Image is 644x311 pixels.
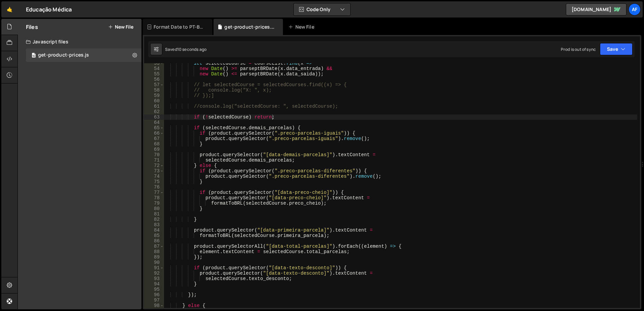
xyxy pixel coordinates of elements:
div: 68 [144,141,164,147]
div: 70 [144,152,164,158]
div: 71 [144,158,164,163]
div: get-product-prices.js [224,24,275,30]
div: 75 [144,179,164,184]
div: 76 [144,184,164,190]
div: New File [288,24,317,30]
div: 78 [144,195,164,201]
div: 60 [144,98,164,104]
div: 66 [144,131,164,136]
div: 69 [144,147,164,152]
div: 74 [144,174,164,179]
div: 55 [144,71,164,77]
div: 82 [144,217,164,222]
div: Javascript files [18,35,141,48]
a: 🤙 [1,1,18,18]
div: 98 [144,303,164,308]
div: 92 [144,271,164,276]
div: 89 [144,254,164,260]
div: 81 [144,211,164,217]
div: 72 [144,163,164,168]
a: [DOMAIN_NAME] [566,3,626,15]
div: 62 [144,109,164,114]
div: 88 [144,249,164,254]
div: 58 [144,88,164,93]
div: 97 [144,298,164,303]
div: 85 [144,233,164,238]
div: 94 [144,281,164,287]
div: 53 [144,61,164,66]
div: 61 [144,104,164,109]
div: 63 [144,114,164,120]
div: 91 [144,265,164,271]
div: 57 [144,82,164,88]
div: 96 [144,292,164,298]
div: 84 [144,228,164,233]
div: Prod is out of sync [561,46,596,52]
div: Format Date to PT-BR.js [154,24,204,30]
div: 10 seconds ago [177,46,206,52]
div: 80 [144,206,164,211]
div: 87 [144,244,164,249]
div: Saved [165,46,206,52]
div: get-product-prices.js [38,52,89,58]
div: 83 [144,222,164,228]
div: 86 [144,238,164,244]
div: Educação Médica [26,5,72,13]
div: 77 [144,190,164,195]
h2: Files [26,23,38,31]
button: Code Only [294,3,350,15]
div: 73 [144,168,164,174]
div: 56 [144,77,164,82]
div: 93 [144,276,164,281]
div: 79 [144,201,164,206]
button: Save [600,43,633,55]
div: 90 [144,260,164,265]
button: New File [108,24,133,30]
div: 54 [144,66,164,71]
div: 95 [144,287,164,292]
div: 64 [144,120,164,125]
div: get-product-prices.js [26,48,141,62]
div: 59 [144,93,164,98]
div: 67 [144,136,164,141]
a: Af [629,3,641,15]
span: 10 [32,53,36,59]
div: 65 [144,125,164,131]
